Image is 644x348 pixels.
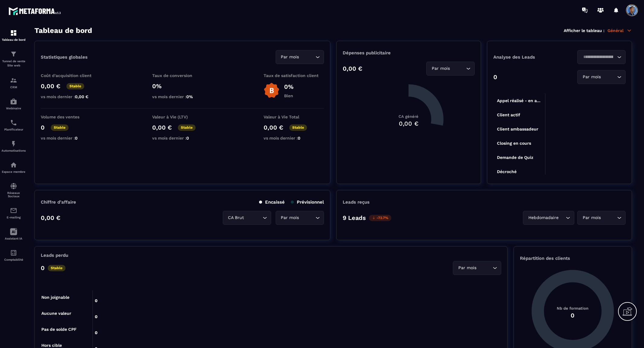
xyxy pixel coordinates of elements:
div: Search for option [577,70,626,84]
tspan: Demande de Quiz [497,155,533,160]
p: Automatisations [2,149,26,152]
p: 0% [284,83,293,90]
div: Search for option [276,211,324,225]
p: vs mois dernier : [152,94,213,99]
p: Webinaire [2,107,26,110]
tspan: Closing en cours [497,141,531,146]
p: 0 [493,73,497,81]
div: Search for option [276,50,324,64]
h3: Tableau de bord [34,26,92,35]
p: 9 Leads [343,214,366,221]
img: formation [10,29,17,37]
p: Leads reçus [343,199,370,205]
input: Search for option [451,65,465,72]
img: accountant [10,249,17,256]
p: Tableau de bord [2,38,26,41]
img: automations [10,161,17,169]
p: 0,00 € [152,124,172,131]
p: vs mois dernier : [41,94,101,99]
p: Taux de conversion [152,73,213,78]
tspan: Hors cible [41,343,62,348]
p: Prévisionnel [291,199,324,205]
img: logo [8,5,63,17]
tspan: Client ambassadeur [497,127,538,131]
p: 0% [152,82,213,90]
a: social-networksocial-networkRéseaux Sociaux [2,178,26,202]
img: formation [10,77,17,84]
p: Taux de satisfaction client [264,73,324,78]
p: Afficher le tableau : [564,28,604,33]
p: Stable [289,124,307,131]
a: accountantaccountantComptabilité [2,245,26,266]
img: formation [10,50,17,58]
span: Par mois [280,214,300,221]
p: Leads perdu [41,253,68,258]
input: Search for option [602,74,616,80]
p: 0,00 € [41,82,60,90]
p: Valeur à Vie (LTV) [152,114,213,119]
span: Par mois [581,74,602,80]
tspan: Client actif [497,112,520,117]
a: formationformationTunnel de vente Site web [2,46,26,72]
p: Analyse des Leads [493,54,559,60]
span: 0% [186,94,193,99]
input: Search for option [245,214,261,221]
p: Stable [178,124,196,131]
input: Search for option [478,265,491,271]
div: Search for option [223,211,271,225]
p: Dépenses publicitaire [343,50,475,56]
p: Bien [284,93,293,98]
p: CRM [2,85,26,89]
p: Espace membre [2,170,26,173]
p: Stable [51,124,69,131]
img: social-network [10,182,17,190]
input: Search for option [602,214,616,221]
span: Hebdomadaire [527,214,560,221]
p: Planificateur [2,128,26,131]
p: Encaissé [259,199,285,205]
a: Assistant IA [2,224,26,245]
p: 0,00 € [343,65,362,72]
img: scheduler [10,119,17,126]
img: automations [10,98,17,105]
p: vs mois dernier : [41,136,101,140]
tspan: Décroché [497,169,517,174]
a: formationformationTableau de bord [2,25,26,46]
img: automations [10,140,17,147]
p: Général [607,28,632,33]
input: Search for option [300,214,314,221]
div: Search for option [523,211,574,225]
input: Search for option [581,54,616,60]
span: 0 [75,136,78,140]
span: 0,00 € [75,94,88,99]
tspan: Non joignable [41,295,69,300]
p: vs mois dernier : [152,136,213,140]
p: Coût d'acquisition client [41,73,101,78]
tspan: Appel réalisé - en a... [497,98,540,103]
p: 0,00 € [264,124,283,131]
p: 0 [41,124,45,131]
tspan: Pas de solde CPF [41,327,77,332]
tspan: Aucune valeur [41,311,71,316]
p: Chiffre d’affaire [41,199,76,205]
span: 0 [298,136,300,140]
span: Par mois [430,65,451,72]
p: Valeur à Vie Total [264,114,324,119]
a: automationsautomationsAutomatisations [2,136,26,157]
p: 0 [41,264,45,272]
p: Stable [66,83,84,89]
p: Comptabilité [2,258,26,261]
p: Stable [48,265,66,271]
div: Search for option [426,62,475,76]
p: vs mois dernier : [264,136,324,140]
p: Réseaux Sociaux [2,191,26,198]
div: Search for option [577,211,626,225]
a: formationformationCRM [2,72,26,93]
div: Search for option [577,50,626,64]
p: Volume des ventes [41,114,101,119]
p: Tunnel de vente Site web [2,59,26,68]
p: 0,00 € [41,214,60,221]
span: Par mois [581,214,602,221]
a: schedulerschedulerPlanificateur [2,114,26,136]
span: 0 [186,136,189,140]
